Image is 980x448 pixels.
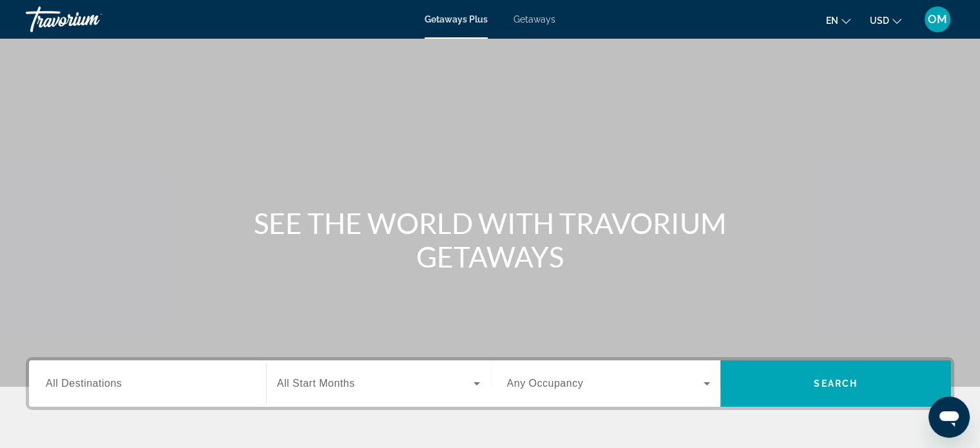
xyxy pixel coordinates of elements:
span: All Start Months [277,378,355,389]
span: en [826,15,838,26]
a: Getaways [514,14,555,24]
span: All Destinations [46,378,122,389]
input: Select destination [46,376,249,392]
button: User Menu [921,6,954,33]
span: USD [870,15,889,26]
button: Change currency [870,11,901,30]
span: Search [814,378,858,389]
iframe: Кнопка для запуску вікна повідомлень [928,396,970,438]
h1: SEE THE WORLD WITH TRAVORIUM GETAWAYS [249,206,732,273]
a: Getaways Plus [425,14,488,24]
a: Travorium [26,3,155,36]
button: Change language [826,11,850,30]
button: Search [720,360,951,407]
span: OM [928,13,947,26]
div: Search widget [29,360,951,407]
span: Any Occupancy [507,378,584,389]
